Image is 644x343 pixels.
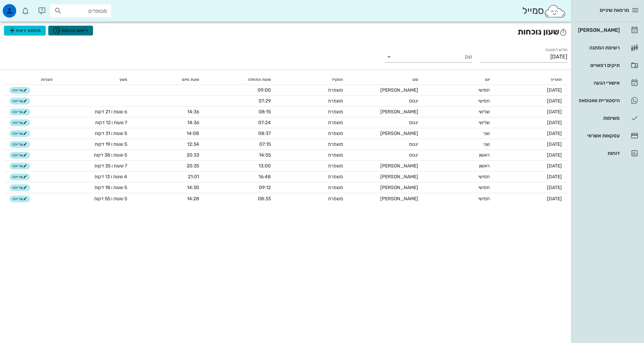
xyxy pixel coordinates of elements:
[577,80,620,86] div: אישורי הגעה
[95,131,127,136] span: 5 שעות ו 31 דקות
[276,150,348,161] td: משמרת
[577,115,620,121] div: משימות
[13,153,27,157] span: עריכה
[574,57,641,73] a: תיקים רפואיים
[95,109,127,115] span: 6 שעות ו 21 דקות
[9,141,30,148] button: עריכה
[13,132,27,136] span: עריכה
[41,77,53,82] span: הערות
[258,196,271,202] span: 08:33
[478,196,490,202] span: חמישי
[95,120,127,125] span: 7 שעות ו 12 דקות
[380,131,418,136] span: [PERSON_NAME]
[547,163,562,169] span: [DATE]
[276,96,348,107] td: משמרת
[409,141,418,147] span: ינגוס
[8,26,41,35] span: הוספת דיווח
[13,197,27,201] span: עריכה
[276,182,348,193] td: משמרת
[276,128,348,139] td: משמרת
[276,193,348,204] td: משמרת
[479,163,490,169] span: ראשון
[13,88,27,92] span: עריכה
[276,107,348,117] td: משמרת
[574,110,641,126] a: משימות
[545,47,567,52] label: חודש לתצוגה
[259,98,271,104] span: 07:29
[485,77,490,82] span: יום
[58,74,133,85] th: משך
[9,163,30,169] button: עריכה
[380,196,418,202] span: [PERSON_NAME]
[187,141,199,147] span: 12:34
[9,119,30,126] button: עריכה
[574,128,641,144] a: עסקאות אשראי
[574,75,641,91] a: אישורי הגעה
[259,141,271,147] span: 07:15
[259,174,271,180] span: 16:48
[349,74,424,85] th: שם: לא ממוין. לחץ למיון לפי סדר עולה. הפעל למיון עולה.
[409,120,418,125] span: ינגוס
[600,7,629,13] span: מרפאת שיניים
[187,120,199,125] span: 14:36
[187,185,199,190] span: 14:30
[479,109,490,115] span: שלישי
[188,174,199,180] span: 21:01
[9,87,30,94] button: עריכה
[259,185,271,190] span: 09:12
[9,98,30,105] button: עריכה
[259,109,271,115] span: 08:15
[258,131,271,136] span: 08:37
[248,77,271,82] span: שעת התחלה
[9,130,30,137] button: עריכה
[380,163,418,169] span: [PERSON_NAME]
[205,74,277,85] th: שעת התחלה
[4,26,46,35] button: הוספת דיווח
[547,185,562,190] span: [DATE]
[94,152,127,158] span: 5 שעות ו 38 דקות
[13,142,27,146] span: עריכה
[276,161,348,171] td: משמרת
[95,141,127,147] span: 5 שעות ו 19 דקות
[412,77,418,82] span: שם
[276,117,348,128] td: משמרת
[547,87,562,93] span: [DATE]
[332,77,343,82] span: תפקיד
[13,110,27,114] span: עריכה
[9,196,30,202] button: עריכה
[547,109,562,115] span: [DATE]
[478,185,490,190] span: חמישי
[276,139,348,150] td: משמרת
[547,196,562,202] span: [DATE]
[187,196,199,202] span: 14:28
[13,99,27,103] span: עריכה
[574,145,641,161] a: דוחות
[4,26,567,38] h2: שעון נוכחות
[380,87,418,93] span: [PERSON_NAME]
[187,152,199,158] span: 20:33
[94,185,127,190] span: 5 שעות ו 18 דקות
[574,22,641,38] a: [PERSON_NAME]
[478,87,490,93] span: חמישי
[259,163,271,169] span: 13:00
[522,4,566,18] div: סמייל
[409,98,418,104] span: ינגוס
[187,109,199,115] span: 14:36
[13,121,27,125] span: עריכה
[547,131,562,136] span: [DATE]
[13,186,27,190] span: עריכה
[478,98,490,104] span: חמישי
[479,120,490,125] span: שלישי
[547,120,562,125] span: [DATE]
[424,74,495,85] th: יום: לא ממוין. לחץ למיון לפי סדר עולה. הפעל למיון עולה.
[479,152,490,158] span: ראשון
[547,98,562,104] span: [DATE]
[380,174,418,180] span: [PERSON_NAME]
[380,185,418,190] span: [PERSON_NAME]
[48,26,93,35] button: רישום נוכחות
[13,164,27,168] span: עריכה
[258,120,271,125] span: 07:24
[9,109,30,115] button: עריכה
[9,174,30,180] button: עריכה
[550,77,562,82] span: תאריך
